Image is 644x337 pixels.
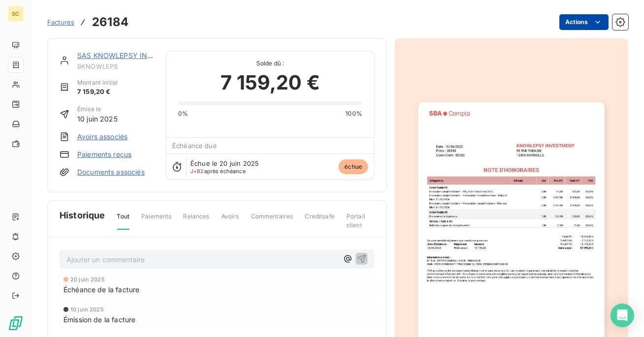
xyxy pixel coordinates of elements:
span: Tout [117,212,130,230]
a: Factures [47,17,74,27]
span: Montant initial [77,78,118,87]
span: 7 159,20 € [77,87,118,97]
span: Portail client [346,212,374,238]
span: Émise le [77,105,118,114]
span: Historique [60,209,105,222]
span: Solde dû : [178,59,362,68]
a: Avoirs associés [77,132,127,142]
span: 0% [178,109,188,118]
span: échue [338,159,368,174]
img: Logo LeanPay [8,315,24,331]
span: 9KNOWLEPS [77,62,154,70]
span: J+82 [190,168,204,175]
span: Commentaires [251,212,293,229]
span: 7 159,20 € [220,68,320,97]
div: SC [8,6,24,22]
span: Factures [47,18,74,26]
button: Actions [559,14,609,30]
span: Creditsafe [305,212,335,229]
span: Échéance de la facture [63,284,139,295]
span: après échéance [190,168,245,174]
span: 100% [345,109,362,118]
span: 20 juin 2025 [70,276,105,282]
a: Documents associés [77,167,145,177]
span: Échue le 20 juin 2025 [190,159,259,167]
span: Échéance due [172,142,217,150]
div: Open Intercom Messenger [611,304,634,327]
span: Émission de la facture [63,314,135,325]
a: Paiements reçus [77,150,131,159]
span: Paiements [141,212,171,229]
span: 10 juin 2025 [70,306,104,312]
span: Relances [183,212,209,229]
span: Avoirs [221,212,239,229]
a: SAS KNOWLEPSY INVESTMENT [77,51,186,60]
span: 10 juin 2025 [77,114,118,124]
h3: 26184 [92,13,128,31]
